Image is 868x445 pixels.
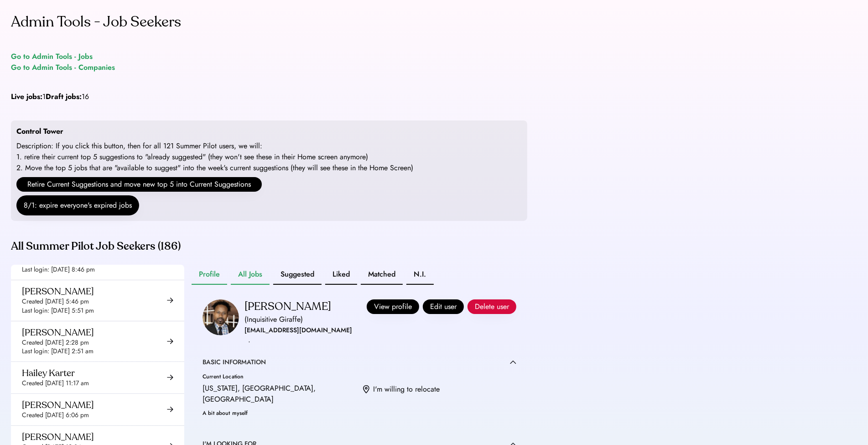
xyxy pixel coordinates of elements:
[167,406,173,413] img: arrow-right-black.svg
[361,265,403,285] button: Matched
[16,177,262,192] button: Retire Current Suggestions and move new top 5 into Current Suggestions
[273,265,322,285] button: Suggested
[244,314,303,325] div: (Inquisitive Giraffe)
[367,299,419,314] button: View profile
[203,374,356,379] div: Current Location
[11,91,89,102] div: 1 16
[22,411,89,420] div: Created [DATE] 6:06 pm
[11,51,93,62] a: Go to Admin Tools - Jobs
[363,385,369,394] img: location.svg
[373,384,440,395] div: I'm willing to relocate
[22,431,94,443] div: [PERSON_NAME]
[167,338,173,345] img: arrow-right-black.svg
[16,195,139,215] button: 8/1: expire everyone's expired jobs
[22,327,94,338] div: [PERSON_NAME]
[167,374,173,381] img: arrow-right-black.svg
[203,358,266,367] div: BASIC INFORMATION
[203,299,239,335] img: https%3A%2F%2F9c4076a67d41be3ea2c0407e1814dbd4.cdn.bubble.io%2Ff1751406311359x183021521167019420%...
[244,299,331,314] div: [PERSON_NAME]
[203,410,516,416] div: A bit about myself
[231,265,270,285] button: All Jobs
[167,297,173,304] img: arrow-right-black.svg
[22,379,89,388] div: Created [DATE] 11:17 am
[46,91,82,102] strong: Draft jobs:
[325,265,357,285] button: Liked
[192,265,227,285] button: Profile
[22,367,75,379] div: Hailey Karter
[16,141,413,173] div: Description: If you click this button, then for all 121 Summer Pilot users, we will: 1. retire th...
[11,239,527,254] div: All Summer Pilot Job Seekers (186)
[11,91,42,102] strong: Live jobs:
[203,383,356,405] div: [US_STATE], [GEOGRAPHIC_DATA], [GEOGRAPHIC_DATA]
[22,338,89,347] div: Created [DATE] 2:28 pm
[22,399,94,411] div: [PERSON_NAME]
[22,286,94,297] div: [PERSON_NAME]
[510,360,516,364] img: caret-up.svg
[22,306,94,315] div: Last login: [DATE] 5:51 pm
[468,299,516,314] button: Delete user
[11,11,181,33] div: Admin Tools - Job Seekers
[11,62,115,73] a: Go to Admin Tools - Companies
[406,265,434,285] button: N.I.
[16,126,63,137] div: Control Tower
[22,265,95,274] div: Last login: [DATE] 8:46 pm
[423,299,464,314] button: Edit user
[248,336,250,347] div: ·
[22,297,89,306] div: Created [DATE] 5:46 pm
[244,325,352,336] div: [EMAIL_ADDRESS][DOMAIN_NAME]
[22,347,94,356] div: Last login: [DATE] 2:51 am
